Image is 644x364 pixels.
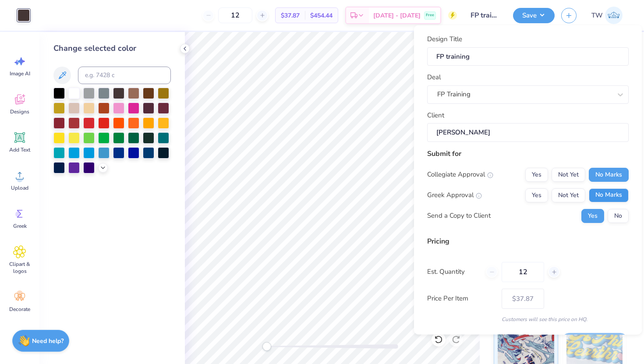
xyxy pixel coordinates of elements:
input: – – [502,262,544,282]
button: Yes [525,167,548,181]
input: Untitled Design [464,7,506,24]
button: Not Yet [552,188,585,202]
span: $454.44 [310,11,333,20]
div: Submit for [427,148,629,159]
div: Greek Approval [427,190,482,200]
button: Not Yet [552,167,585,181]
span: Add Text [9,146,30,153]
label: Price Per Item [427,293,495,304]
label: Design Title [427,34,462,44]
span: Designs [10,108,29,115]
label: Est. Quantity [427,267,479,277]
span: Decorate [9,306,30,313]
span: Greek [13,223,27,230]
div: Collegiate Approval [427,170,493,180]
input: e.g. 7428 c [78,67,171,84]
span: Image AI [10,70,30,77]
input: – – [218,7,252,23]
div: Pricing [427,236,629,246]
input: e.g. Ethan Linker [427,123,629,142]
button: No Marks [589,167,629,181]
button: No [608,209,629,223]
label: Client [427,110,444,120]
span: TW [591,11,603,21]
label: Deal [427,72,441,82]
button: Yes [581,209,604,223]
button: No Marks [589,188,629,202]
button: Yes [525,188,548,202]
div: Change selected color [53,42,171,54]
span: $37.87 [281,11,300,20]
span: Clipart & logos [5,261,34,275]
strong: Need help? [32,337,64,345]
div: Send a Copy to Client [427,211,491,221]
img: Taylor Wulf [605,7,623,24]
button: Save [513,8,555,23]
span: Free [426,12,434,18]
span: Upload [11,184,28,191]
a: TW [587,7,626,24]
div: Accessibility label [262,342,271,351]
span: [DATE] - [DATE] [373,11,421,20]
div: Customers will see this price on HQ. [427,315,629,323]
